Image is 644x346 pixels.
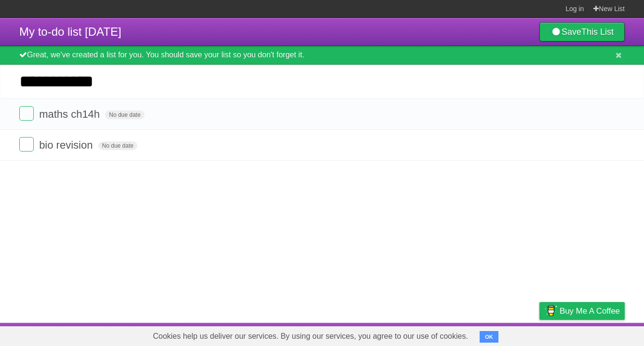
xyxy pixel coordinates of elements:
span: No due date [105,111,144,119]
span: Cookies help us deliver our services. By using our services, you agree to our use of cookies. [143,327,478,346]
button: OK [480,331,498,343]
a: About [411,325,431,344]
b: This List [581,27,614,37]
a: Terms [494,325,515,344]
span: Buy me a coffee [560,303,620,319]
span: No due date [98,141,137,150]
span: My to-do list [DATE] [19,25,121,38]
label: Done [19,137,34,152]
span: bio revision [39,139,95,151]
img: Buy me a coffee [544,303,557,319]
a: Privacy [527,325,552,344]
a: SaveThis List [539,22,625,42]
a: Buy me a coffee [539,302,625,320]
label: Done [19,106,34,121]
span: maths ch14h [39,108,102,120]
a: Developers [443,325,482,344]
a: Suggest a feature [564,325,625,344]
